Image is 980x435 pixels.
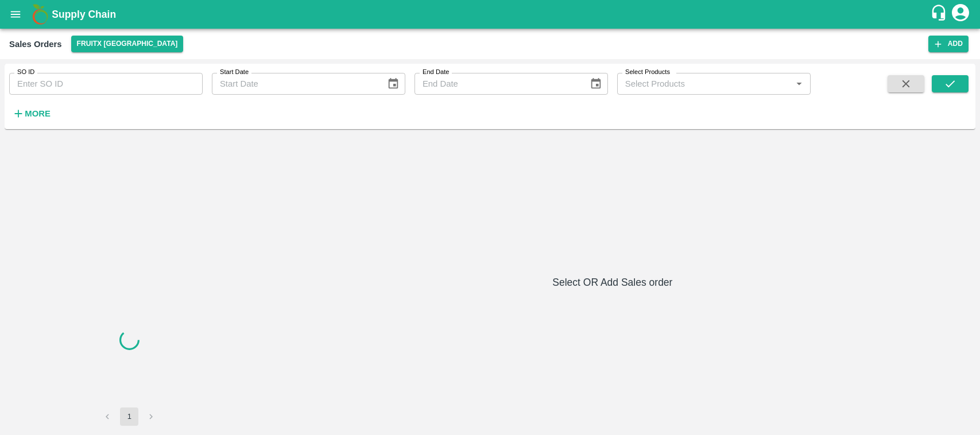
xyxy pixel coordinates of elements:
[71,36,184,52] button: Select DC
[220,68,249,77] label: Start Date
[382,73,404,95] button: Choose date
[9,104,53,123] button: More
[120,407,138,426] button: page 1
[2,1,29,28] button: open drawer
[17,68,34,77] label: SO ID
[25,109,51,118] strong: More
[415,73,580,95] input: End Date
[928,36,969,52] button: Add
[52,9,116,20] b: Supply Chain
[212,73,378,95] input: Start Date
[621,76,788,91] input: Select Products
[423,68,449,77] label: End Date
[52,6,930,22] a: Supply Chain
[9,73,203,95] input: Enter SO ID
[254,274,971,290] h6: Select OR Add Sales order
[792,76,807,91] button: Open
[29,3,52,26] img: logo
[585,73,607,95] button: Choose date
[625,68,670,77] label: Select Products
[930,4,950,25] div: customer-support
[96,407,162,426] nav: pagination navigation
[950,2,971,26] div: account of current user
[9,37,62,52] div: Sales Orders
